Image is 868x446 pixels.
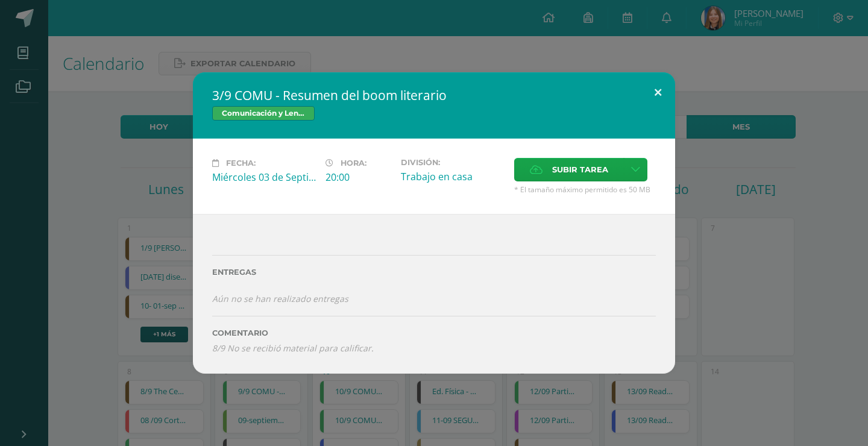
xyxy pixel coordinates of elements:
[401,158,505,167] label: División:
[401,170,505,183] div: Trabajo en casa
[212,328,656,338] label: Comentario
[212,87,656,104] h2: 3/9 COMU - Resumen del boom literario
[212,293,348,304] i: Aún no se han realizado entregas
[212,171,316,184] div: Miércoles 03 de Septiembre
[212,106,315,121] span: Comunicación y Lenguaje
[226,159,256,168] span: Fecha:
[341,159,366,168] span: Hora:
[212,268,656,277] label: Entregas
[325,171,391,184] div: 20:00
[514,184,656,195] span: * El tamaño máximo permitido es 50 MB
[641,72,675,113] button: Close (Esc)
[552,159,608,181] span: Subir tarea
[212,342,374,354] i: 8/9 No se recibió material para calificar.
